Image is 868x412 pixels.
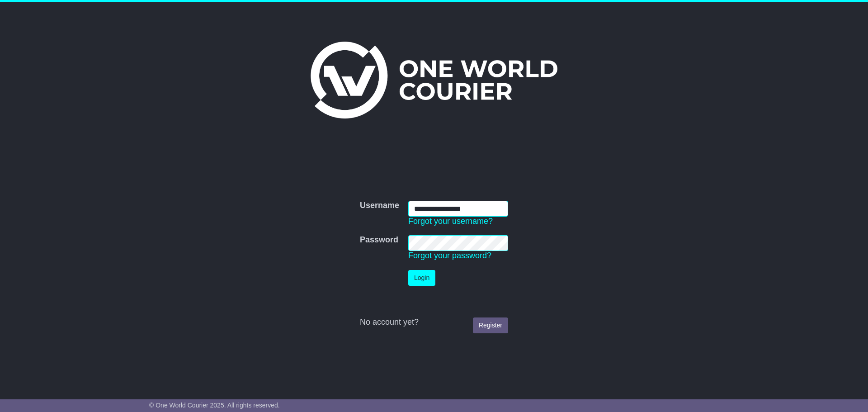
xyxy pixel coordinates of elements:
[360,201,399,211] label: Username
[311,42,557,118] img: One World
[149,402,280,409] span: © One World Courier 2025. All rights reserved.
[360,235,398,245] label: Password
[360,317,508,327] div: No account yet?
[408,217,493,226] a: Forgot your username?
[473,317,508,333] a: Register
[408,251,491,260] a: Forgot your password?
[408,270,435,286] button: Login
